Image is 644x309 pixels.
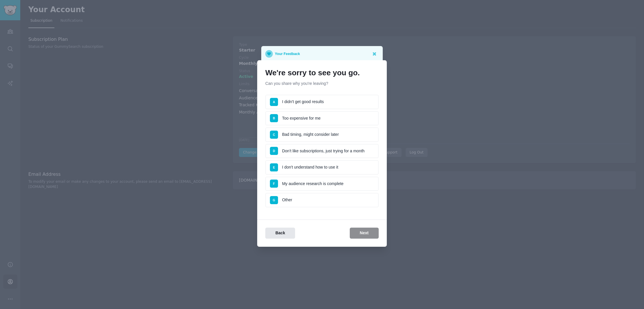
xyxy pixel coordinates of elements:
h1: We're sorry to see you go. [265,68,379,78]
span: E [273,166,275,169]
span: C [273,133,275,136]
span: D [273,149,275,153]
button: Back [265,228,295,239]
span: G [273,198,275,202]
p: Can you share why you're leaving? [265,81,379,87]
p: Your Feedback [275,50,300,58]
span: F [273,182,275,185]
span: B [273,116,275,120]
span: A [273,100,275,104]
